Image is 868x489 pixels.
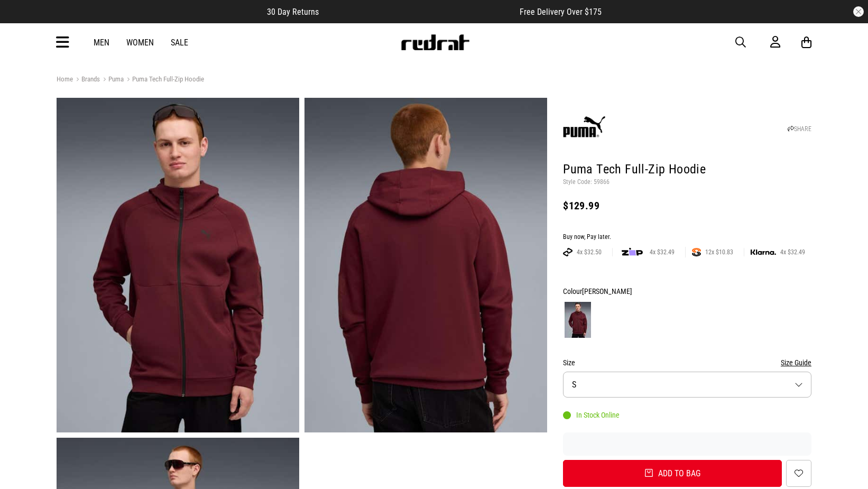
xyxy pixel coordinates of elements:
[267,7,319,17] span: 30 Day Returns
[563,107,605,149] img: Puma
[340,6,498,17] iframe: Customer reviews powered by Trustpilot
[751,250,776,255] img: KLARNA
[563,285,811,298] div: Colour
[582,287,632,296] span: [PERSON_NAME]
[563,439,811,449] iframe: Customer reviews powered by Trustpilot
[565,302,591,338] img: Ruby Shimmer
[788,125,811,133] a: SHARE
[622,247,643,257] img: zip
[100,75,124,85] a: Puma
[572,248,606,256] span: 4x $32.50
[701,248,737,256] span: 12x $10.83
[126,38,154,48] a: Women
[563,356,811,369] div: Size
[171,38,188,48] a: Sale
[57,98,299,432] img: Puma Tech Full-zip Hoodie in Maroon
[563,372,811,398] button: S
[572,380,576,390] span: S
[563,248,572,256] img: AFTERPAY
[563,199,811,212] div: $129.99
[94,38,109,48] a: Men
[781,356,811,369] button: Size Guide
[563,178,811,187] p: Style Code: 59866
[304,98,547,432] img: Puma Tech Full-zip Hoodie in Maroon
[563,161,811,178] h1: Puma Tech Full-Zip Hoodie
[563,460,782,487] button: Add to bag
[563,411,620,419] div: In Stock Online
[57,75,73,83] a: Home
[776,248,809,256] span: 4x $32.49
[124,75,204,85] a: Puma Tech Full-Zip Hoodie
[692,248,701,256] img: SPLITPAY
[400,34,470,50] img: Redrat logo
[520,7,602,17] span: Free Delivery Over $175
[563,233,811,242] div: Buy now, Pay later.
[645,248,679,256] span: 4x $32.49
[73,75,100,85] a: Brands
